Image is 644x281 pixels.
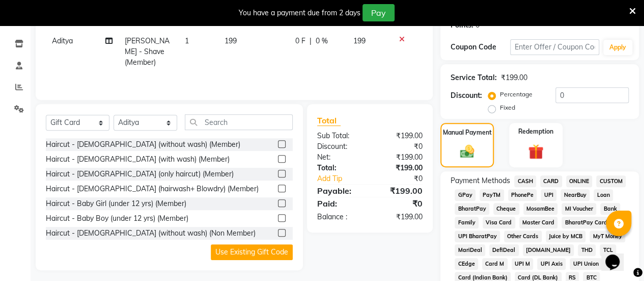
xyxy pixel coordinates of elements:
span: Payment Methods [451,175,510,186]
div: Haircut - Baby Boy (under 12 yrs) (Member) [46,213,188,224]
div: ₹0 [370,197,430,210]
span: CARD [540,175,562,187]
div: Paid: [310,197,370,210]
span: BharatPay [455,203,489,215]
div: Haircut - [DEMOGRAPHIC_DATA] (without wash) (Member) [46,139,240,150]
span: UPI M [512,258,534,270]
span: [PERSON_NAME] - Shave (Member) [125,36,170,67]
span: Other Cards [504,231,542,242]
div: Haircut - [DEMOGRAPHIC_DATA] (only haircut) (Member) [46,169,234,180]
span: DefiDeal [489,244,519,256]
span: MosamBee [523,203,558,215]
input: Enter Offer / Coupon Code [510,39,599,55]
span: Cheque [493,203,519,215]
span: Bank [600,203,620,215]
input: Search [185,114,293,130]
span: Visa Card [483,217,515,228]
div: Haircut - Baby Girl (under 12 yrs) (Member) [46,198,186,209]
span: MariDeal [455,244,485,256]
span: Master Card [519,217,558,228]
span: Loan [594,189,613,201]
div: ₹199.00 [501,72,527,83]
span: Total [317,115,341,126]
div: Discount: [310,141,370,152]
span: MyT Money [590,231,625,242]
div: ₹199.00 [370,152,430,163]
span: UPI BharatPay [455,231,500,242]
span: TCL [600,244,616,256]
div: Haircut - [DEMOGRAPHIC_DATA] (hairwash+ Blowdry) (Member) [46,184,259,194]
img: _gift.svg [523,142,548,161]
label: Percentage [500,90,533,99]
span: | [310,36,312,46]
div: Haircut - [DEMOGRAPHIC_DATA] (without wash) (Non Member) [46,228,256,239]
span: GPay [455,189,475,201]
div: ₹199.00 [370,212,430,222]
span: 0 F [295,36,305,46]
button: Pay [362,4,395,21]
span: 199 [353,36,366,45]
img: _cash.svg [456,143,479,160]
span: 199 [225,36,237,45]
span: CUSTOM [596,175,626,187]
span: Card M [482,258,508,270]
div: Payable: [310,185,370,197]
span: UPI [541,189,556,201]
span: PhonePe [508,189,537,201]
button: Use Existing Gift Code [211,244,293,260]
label: Manual Payment [443,128,492,137]
div: ₹199.00 [370,163,430,173]
span: NearBuy [561,189,590,201]
span: ONLINE [566,175,593,187]
span: Aditya [52,36,73,45]
label: Redemption [518,127,553,136]
span: CASH [514,175,536,187]
span: BharatPay Card [562,217,610,228]
span: 1 [185,36,189,45]
div: Balance : [310,212,370,222]
div: Haircut - [DEMOGRAPHIC_DATA] (with wash) (Member) [46,154,230,165]
div: Service Total: [451,72,497,83]
label: Fixed [500,103,515,112]
div: ₹0 [370,141,430,152]
div: ₹0 [380,173,430,184]
span: UPI Union [570,258,602,270]
iframe: chat widget [601,240,634,271]
span: 0 % [316,36,328,46]
div: Sub Total: [310,131,370,141]
span: Family [455,217,479,228]
div: Total: [310,163,370,173]
span: Juice by MCB [546,231,586,242]
span: MI Voucher [562,203,596,215]
div: Net: [310,152,370,163]
span: CEdge [455,258,478,270]
button: Apply [603,40,632,55]
span: UPI Axis [537,258,566,270]
span: THD [578,244,596,256]
span: PayTM [480,189,504,201]
div: You have a payment due from 2 days [239,8,360,18]
div: Discount: [451,90,482,101]
div: Coupon Code [451,42,510,53]
a: Add Tip [310,173,380,184]
div: ₹199.00 [370,131,430,141]
div: ₹199.00 [370,185,430,197]
span: [DOMAIN_NAME] [523,244,574,256]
